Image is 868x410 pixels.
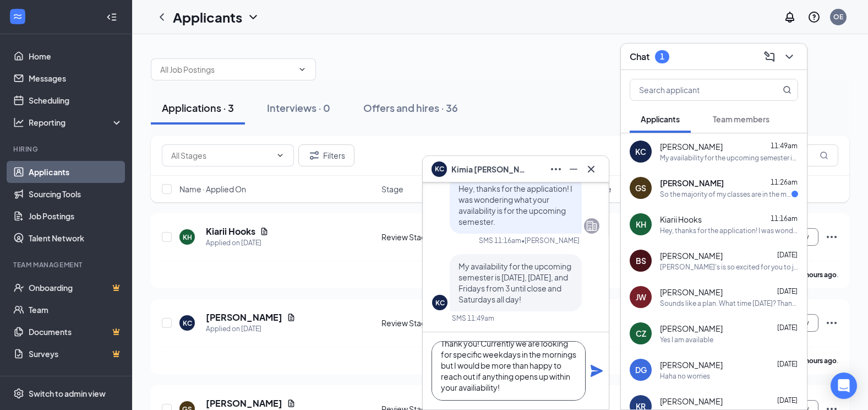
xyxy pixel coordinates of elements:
div: KC [635,146,646,157]
button: ChevronDown [780,48,798,66]
h5: [PERSON_NAME] [206,397,282,409]
div: DG [635,364,647,375]
svg: QuestionInfo [807,10,821,24]
span: [PERSON_NAME] [660,141,723,152]
a: Applicants [29,161,123,183]
span: [PERSON_NAME] [660,323,723,334]
span: 11:49am [771,142,798,150]
button: Filter Filters [298,144,354,166]
svg: ChevronDown [298,65,307,74]
span: Stage [381,184,403,195]
textarea: Thank you! Currently we are looking for specific weekdays in the mornings but I would be more tha... [432,341,586,401]
span: Kimia [PERSON_NAME] [451,163,528,175]
span: [PERSON_NAME] [660,359,723,370]
div: Review Stage [381,317,479,328]
a: Job Postings [29,205,123,227]
button: ComposeMessage [761,48,778,66]
input: All Job Postings [160,63,293,75]
input: All Stages [171,149,271,161]
button: Ellipses [547,160,565,178]
div: Hey, thanks for the application! I was wondering what your availability is for the upcoming semes... [660,226,798,235]
svg: Company [585,219,598,233]
svg: Ellipses [549,163,563,176]
div: SMS 11:49am [452,314,494,323]
div: Haha no worries [660,371,710,381]
svg: Minimize [567,163,580,176]
span: • [PERSON_NAME] [521,236,580,245]
div: 1 [660,52,664,61]
b: 16 hours ago [796,271,837,279]
div: Sounds like a plan. What time [DATE]? Thanks [PERSON_NAME] [660,299,798,308]
span: [DATE] [777,287,798,295]
svg: WorkstreamLogo [12,11,23,22]
svg: ChevronDown [276,151,285,160]
div: KC [435,298,445,307]
input: Search applicant [630,79,761,100]
span: 11:16am [771,214,798,223]
svg: MagnifyingGlass [820,151,828,160]
span: Kiarii Hooks [660,214,702,225]
div: Offers and hires · 36 [363,101,458,115]
div: KH [636,219,646,230]
span: Hey, thanks for the application! I was wondering what your availability is for the upcoming semes... [458,184,572,226]
span: Team members [713,114,769,124]
div: JW [636,292,646,303]
svg: Notifications [783,10,796,24]
div: Switch to admin view [29,388,106,399]
svg: Collapse [106,12,117,23]
div: Interviews · 0 [267,101,330,115]
svg: ChevronLeft [155,10,168,24]
button: Minimize [565,160,582,178]
div: Applied on [DATE] [206,323,296,335]
div: [PERSON_NAME]'s is so excited for you to join our team! Do you know anyone else who might be inte... [660,262,798,272]
svg: Ellipses [825,316,838,330]
a: DocumentsCrown [29,321,123,343]
a: SurveysCrown [29,343,123,365]
svg: ComposeMessage [763,50,776,63]
svg: Filter [308,149,321,162]
div: Team Management [13,260,121,269]
div: KH [183,233,192,242]
span: [PERSON_NAME] [660,177,724,188]
a: Home [29,45,123,67]
svg: Document [260,227,269,236]
span: Name · Applied On [179,184,246,195]
span: [PERSON_NAME] [660,396,723,407]
div: Reporting [29,117,123,128]
a: Sourcing Tools [29,183,123,205]
b: 20 hours ago [796,357,837,365]
a: OnboardingCrown [29,277,123,299]
h5: Kiarii Hooks [206,225,255,238]
svg: Cross [585,163,598,176]
svg: Analysis [13,117,24,128]
div: GS [635,182,646,193]
div: KC [183,319,192,328]
span: [DATE] [777,251,798,259]
svg: Document [287,313,296,322]
div: BS [636,255,646,266]
div: Open Intercom Messenger [831,373,857,399]
svg: ChevronDown [247,10,260,24]
div: CZ [636,328,646,339]
a: Talent Network [29,227,123,249]
div: Hiring [13,144,121,154]
svg: Settings [13,388,24,399]
div: My availability for the upcoming semester is [DATE], [DATE], and Fridays from 3 until close and S... [660,153,798,163]
div: Applied on [DATE] [206,238,269,249]
div: Review Stage [381,231,479,242]
div: SMS 11:16am [479,236,521,245]
svg: Ellipses [825,230,838,244]
svg: ChevronDown [783,50,796,63]
svg: Plane [590,364,603,377]
span: [DATE] [777,360,798,368]
h1: Applicants [173,8,242,26]
span: Applicants [641,114,680,124]
span: 11:26am [771,178,798,186]
span: [DATE] [777,396,798,404]
a: Messages [29,67,123,89]
svg: MagnifyingGlass [783,85,791,94]
span: [PERSON_NAME] [660,250,723,261]
div: Yes I am available [660,335,713,344]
